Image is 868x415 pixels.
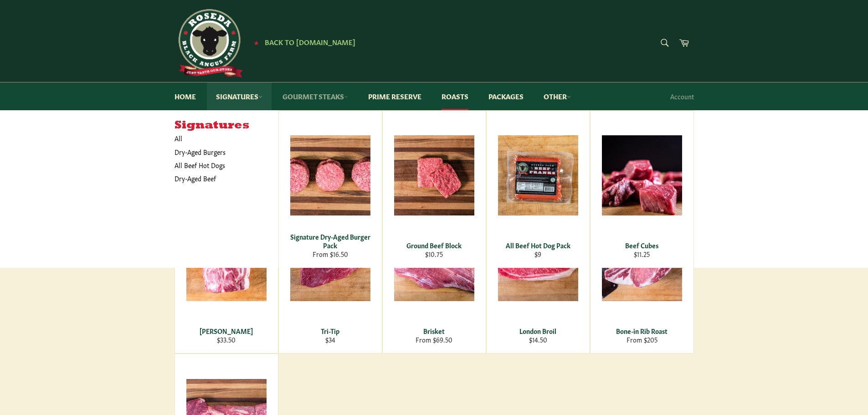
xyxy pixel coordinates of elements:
[284,327,376,335] div: Tri-Tip
[486,110,590,268] a: All Beef Hot Dog Pack All Beef Hot Dog Pack $9
[284,335,376,344] div: $34
[388,250,480,258] div: $10.75
[284,250,376,258] div: From $16.50
[170,172,269,185] a: Dry-Aged Beef
[602,135,682,215] img: Beef Cubes
[388,327,480,335] div: Brisket
[492,241,584,250] div: All Beef Hot Dog Pack
[249,39,355,46] a: ★ Back to [DOMAIN_NAME]
[596,335,688,344] div: From $205
[278,110,382,268] a: Signature Dry-Aged Burger Pack Signature Dry-Aged Burger Pack From $16.50
[265,37,355,46] span: Back to [DOMAIN_NAME]
[479,82,533,110] a: Packages
[666,83,699,110] a: Account
[492,335,584,344] div: $14.50
[180,327,272,335] div: [PERSON_NAME]
[596,327,688,335] div: Bone-in Rib Roast
[170,132,278,145] a: All
[394,135,474,215] img: Ground Beef Block
[486,195,590,354] a: London Broil London Broil $14.50
[492,250,584,258] div: $9
[170,159,269,172] a: All Beef Hot Dogs
[278,195,382,354] a: Tri-Tip Tri-Tip $34
[207,82,272,110] a: Signatures
[492,327,584,335] div: London Broil
[254,39,259,46] span: ★
[388,241,480,250] div: Ground Beef Block
[290,135,370,215] img: Signature Dry-Aged Burger Pack
[382,110,486,268] a: Ground Beef Block Ground Beef Block $10.75
[180,335,272,344] div: $33.50
[388,335,480,344] div: From $69.50
[170,145,269,159] a: Dry-Aged Burgers
[359,82,431,110] a: Prime Reserve
[432,82,478,110] a: Roasts
[590,195,694,354] a: Bone-in Rib Roast Bone-in Rib Roast From $205
[534,82,580,110] a: Other
[175,9,243,77] img: Roseda Beef
[165,82,205,110] a: Home
[382,195,486,354] a: Brisket Brisket From $69.50
[596,241,688,250] div: Beef Cubes
[284,232,376,250] div: Signature Dry-Aged Burger Pack
[175,195,278,354] a: Chuck Roast [PERSON_NAME] $33.50
[175,119,278,132] h5: Signatures
[596,250,688,258] div: $11.25
[273,82,357,110] a: Gourmet Steaks
[498,135,578,215] img: All Beef Hot Dog Pack
[590,110,694,268] a: Beef Cubes Beef Cubes $11.25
